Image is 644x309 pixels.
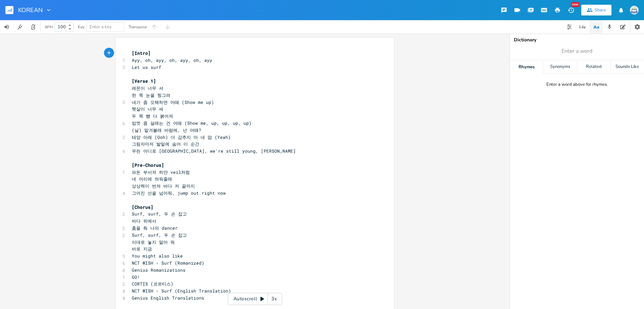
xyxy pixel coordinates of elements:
[268,293,280,305] div: 3x
[132,281,173,287] span: CORTIS (코르티스)
[132,295,204,301] span: Genius English Translations
[132,113,173,119] span: 두 쪽 뺨 다 붉어져
[228,293,282,305] div: Autoscroll
[132,211,187,217] span: Surf, surf, 두 손 잡고
[132,183,195,189] span: 상상력이 번져 바다 저 끝까지
[132,148,296,154] span: 우린 어디로 [GEOGRAPHIC_DATA], we're still young, [PERSON_NAME]
[561,47,592,55] span: Enter a word
[132,64,161,70] span: Let us surf
[132,239,175,245] span: 이대로 놓지 말아 줘
[132,169,190,175] span: 파돈 부서져 하얀 veil처럼
[132,127,201,133] span: (날) 맡겨볼래 바람에, 넌 어때?
[132,50,151,56] span: [Intro]
[514,38,640,42] div: Dictionary
[90,24,112,30] span: Enter a key
[132,288,231,294] span: NCT WISH - Surf (English Translation)
[78,25,85,29] div: Key
[132,162,164,168] span: [Pre-Chorus]
[132,57,212,63] span: Ayy, oh, ayy, oh, ayy, oh, ayy
[132,253,183,259] span: You might also like
[577,60,610,74] div: Related
[132,134,231,140] span: 태양 아래 (Ooh) 더 감추지 마 네 맘 (Yeah)
[581,5,611,15] button: Share
[132,99,214,105] span: 네가 좀 오해하면 어때 (Show me up)
[510,60,543,74] div: Rhymes
[132,176,172,182] span: 네 머리에 씌워줄래
[132,85,163,91] span: 레몬이 너무 셔
[132,190,226,196] span: 그어진 선을 넘어줘, jump out right now
[571,2,580,7] div: New
[132,92,170,98] span: 한 쪽 눈을 찡그려
[630,6,639,14] img: Sign In
[611,60,644,74] div: Sounds Like
[132,225,178,231] span: 춤을 춰 나의 dancer
[128,25,147,29] div: Transpose
[132,120,252,126] span: 맘껏 좀 설레는 건 어때 (Show me, up, up, up, up)
[132,274,140,280] span: GO!
[132,218,156,224] span: 바다 위에서
[132,260,204,266] span: NCT WISH - Surf (Romanized)
[564,4,578,16] button: New
[132,204,153,210] span: [Chorus]
[132,267,185,273] span: Genius Romanizations
[18,7,43,13] span: KOREAN
[45,25,53,29] div: BPM
[132,141,199,147] span: 그림자마저 발밑에 숨어 이 순간
[546,82,608,87] div: Enter a word above for rhymes.
[543,60,577,74] div: Synonyms
[132,232,187,238] span: Surf, surf, 두 손 잡고
[595,7,606,13] div: Share
[132,106,163,112] span: 햇살이 너무 세
[132,78,156,84] span: [Verse 1]
[132,246,152,252] span: 바로 지금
